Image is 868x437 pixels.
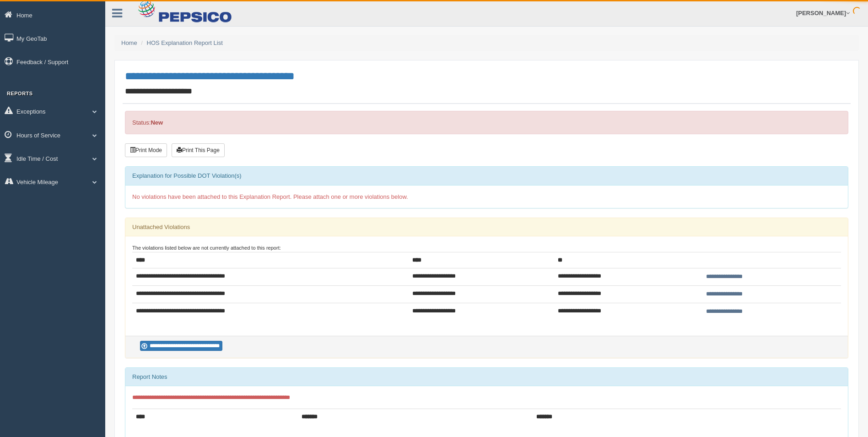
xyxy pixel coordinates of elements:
span: No violations have been attached to this Explanation Report. Please attach one or more violations... [132,193,408,200]
div: Status: [125,111,848,134]
strong: New [151,119,163,126]
div: Report Notes [125,368,848,386]
div: Unattached Violations [125,218,848,236]
small: The violations listed below are not currently attached to this report: [132,245,281,251]
a: Home [121,39,137,46]
button: Print This Page [172,143,225,157]
div: Explanation for Possible DOT Violation(s) [125,167,848,185]
a: HOS Explanation Report List [147,39,223,46]
button: Print Mode [125,143,167,157]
